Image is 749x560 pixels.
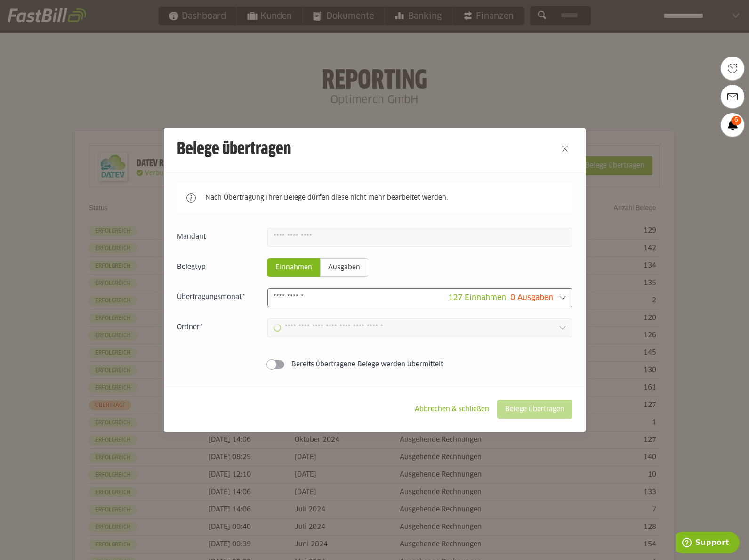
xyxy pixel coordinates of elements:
[676,532,740,555] iframe: Öffnet ein Widget, in dem Sie weitere Informationen finden
[320,258,368,277] sl-radio-button: Ausgaben
[731,116,741,125] span: 6
[177,360,572,369] sl-switch: Bereits übertragene Belege werden übermittelt
[497,400,572,419] sl-button: Belege übertragen
[510,294,553,301] span: 0 Ausgaben
[267,258,320,277] sl-radio-button: Einnahmen
[407,400,497,419] sl-button: Abbrechen & schließen
[721,113,744,137] a: 6
[448,294,506,301] span: 127 Einnahmen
